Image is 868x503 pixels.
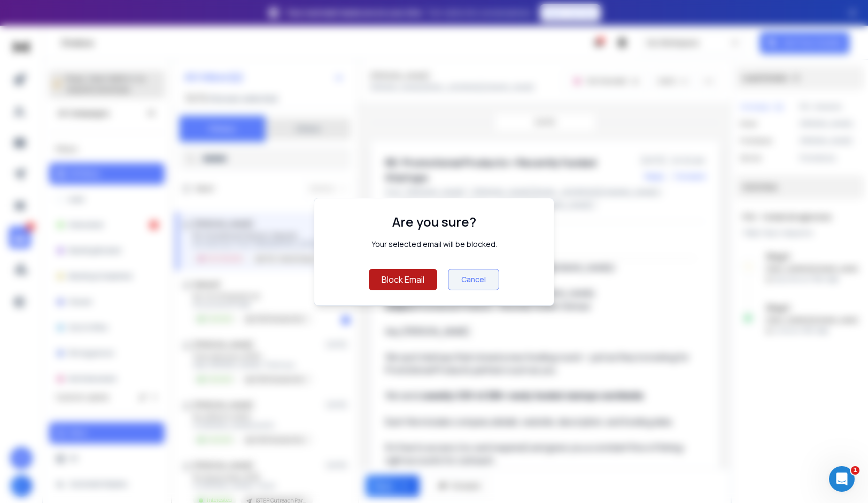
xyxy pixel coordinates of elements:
[392,213,476,230] h1: Are you sure?
[851,466,859,475] span: 1
[829,466,855,492] iframe: Intercom live chat
[448,269,499,290] button: Cancel
[369,269,437,290] button: Block Email
[371,239,497,250] div: Your selected email will be blocked.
